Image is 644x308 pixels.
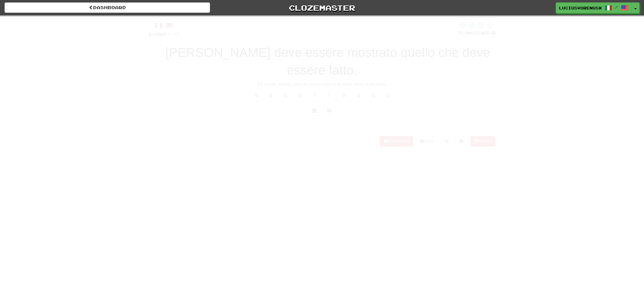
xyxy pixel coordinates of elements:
[309,89,321,101] button: ì
[250,89,262,101] button: à
[338,89,350,101] button: ò
[323,106,335,116] button: Single letter hint - you only get 1 per sentence and score half the points! alt+h
[205,16,210,23] span: 0
[174,30,179,37] span: 0
[470,16,486,23] span: Inf
[457,30,466,35] span: 75 %
[382,89,394,101] button: ú
[149,81,495,87] div: [PERSON_NAME] must be shown how to do what needs to be done.
[294,89,306,101] button: é
[559,5,602,11] span: LuciusVorenusX
[441,136,452,146] button: Round history (alt+y)
[149,32,170,37] span: Score:
[219,2,425,13] a: Clozemaster
[346,16,351,23] span: 0
[615,5,618,9] span: /
[303,119,341,133] button: Submit
[279,89,292,101] button: è
[457,30,495,36] div: Mastered
[380,136,413,146] button: End Round
[309,106,321,116] button: Switch sentence to multiple choice alt+p
[149,21,179,29] div: /
[416,136,438,146] button: Help!
[323,89,335,101] button: í
[265,89,277,101] button: á
[367,89,379,101] button: ù
[556,2,632,13] a: LuciusVorenusX /
[352,89,365,101] button: ó
[471,136,495,146] button: Report
[166,45,490,78] span: [PERSON_NAME] deve essere mostrato quello che deve essere fatto.
[5,2,210,13] a: Dashboard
